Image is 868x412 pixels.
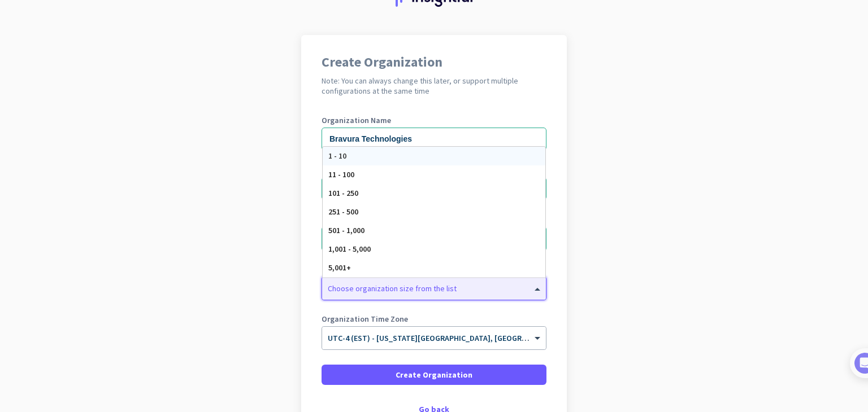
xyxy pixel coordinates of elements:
span: 251 - 500 [328,207,358,217]
label: Phone Number [322,166,546,174]
span: 101 - 250 [328,188,358,198]
h1: Create Organization [322,55,546,69]
div: Options List [323,147,545,277]
span: 5,001+ [328,262,351,273]
label: Organization Name [322,116,546,124]
span: 1,001 - 5,000 [328,244,371,254]
input: What is the name of your organization? [322,128,546,150]
input: 201-555-0123 [322,177,546,200]
button: Create Organization [322,365,546,385]
label: Organization Time Zone [322,315,546,323]
label: Organization Size (Optional) [322,265,546,273]
span: 11 - 100 [328,169,354,179]
span: Create Organization [396,369,472,380]
h2: Note: You can always change this later, or support multiple configurations at the same time [322,76,546,96]
label: Organization language [322,216,404,223]
span: 1 - 10 [328,151,346,161]
span: 501 - 1,000 [328,225,364,235]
